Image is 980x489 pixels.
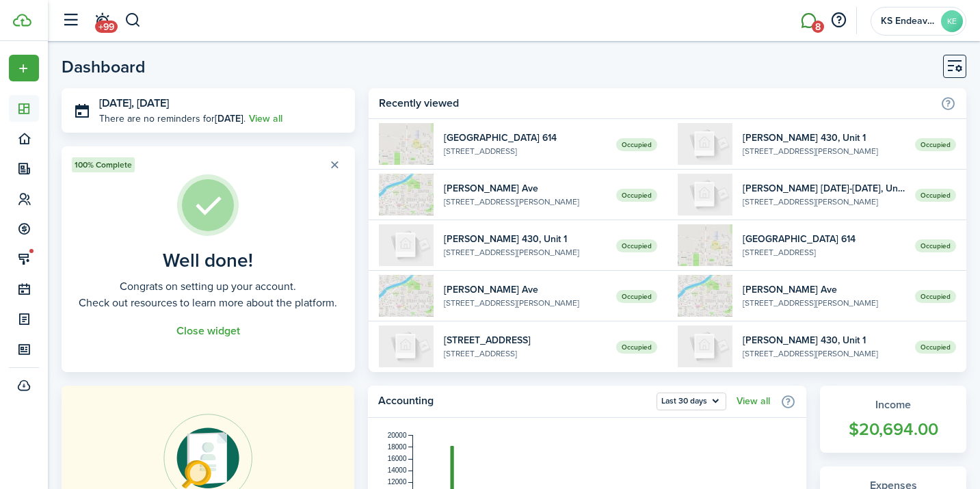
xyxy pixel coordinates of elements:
a: View all [737,396,770,407]
widget-list-item-description: [STREET_ADDRESS][PERSON_NAME] [743,196,905,208]
button: Close [326,155,345,174]
widget-list-item-description: [STREET_ADDRESS][PERSON_NAME] [743,145,905,157]
img: 1 [678,326,732,367]
span: Occupied [915,239,956,252]
widget-list-item-title: [GEOGRAPHIC_DATA] 614 [743,232,905,246]
span: Occupied [616,138,657,151]
img: 1 [379,224,434,266]
h3: [DATE], [DATE] [99,95,345,112]
header-page-title: Dashboard [62,58,146,75]
widget-list-item-title: [PERSON_NAME] Ave [743,282,905,297]
widget-list-item-title: [PERSON_NAME] Ave [444,282,606,297]
button: Close widget [176,325,240,337]
span: Occupied [915,189,956,202]
img: 1 [678,275,732,317]
home-widget-title: Recently viewed [379,95,933,111]
avatar-text: KE [941,10,963,32]
img: 1 [379,123,434,165]
img: 1 [379,275,434,317]
span: 8 [812,21,824,33]
tspan: 20000 [387,432,406,439]
home-widget-title: Accounting [378,393,650,410]
widget-list-item-description: [STREET_ADDRESS][PERSON_NAME] [444,196,606,208]
widget-list-item-title: [GEOGRAPHIC_DATA] 614 [444,131,606,145]
widget-list-item-description: [STREET_ADDRESS][PERSON_NAME] [743,347,905,360]
button: Open menu [9,55,39,81]
span: Occupied [616,290,657,303]
span: Occupied [616,189,657,202]
button: Search [124,9,142,32]
button: Open sidebar [57,8,83,34]
tspan: 16000 [387,455,406,462]
tspan: 18000 [387,443,406,451]
button: Open resource center [827,9,850,32]
widget-list-item-title: [PERSON_NAME] 430, Unit 1 [743,333,905,347]
span: Occupied [915,341,956,354]
widget-stats-title: Income [834,397,953,413]
img: 1 [379,174,434,215]
p: There are no reminders for . [99,111,246,126]
span: Occupied [915,290,956,303]
span: 100% Complete [75,159,132,171]
a: Income$20,694.00 [820,386,966,453]
img: TenantCloud [13,14,31,27]
widget-list-item-description: [STREET_ADDRESS][PERSON_NAME] [743,297,905,309]
b: [DATE] [215,111,243,126]
tspan: 12000 [387,478,406,486]
widget-list-item-description: [STREET_ADDRESS] [444,145,606,157]
img: 1 [678,224,732,266]
span: +99 [95,21,118,33]
widget-list-item-title: [PERSON_NAME] 430, Unit 1 [743,131,905,145]
button: Last 30 days [657,393,726,410]
tspan: 14000 [387,466,406,474]
a: View all [249,111,282,126]
span: Occupied [616,341,657,354]
widget-list-item-title: [PERSON_NAME] 430, Unit 1 [444,232,606,246]
span: Occupied [915,138,956,151]
button: Customise [943,55,966,78]
span: KS Endeavors [881,16,936,26]
widget-list-item-description: [STREET_ADDRESS] [444,347,606,360]
button: Open menu [657,393,726,410]
widget-list-item-title: [STREET_ADDRESS] [444,333,606,347]
widget-stats-count: $20,694.00 [834,417,953,442]
a: Notifications [89,3,115,38]
a: Messaging [795,3,821,38]
widget-list-item-description: [STREET_ADDRESS][PERSON_NAME] [444,297,606,309]
img: 1 [678,123,732,165]
well-done-title: Well done! [163,250,253,272]
img: 2014 [678,174,732,215]
well-done-description: Congrats on setting up your account. Check out resources to learn more about the platform. [79,278,337,311]
widget-list-item-title: [PERSON_NAME] Ave [444,181,606,196]
span: Occupied [616,239,657,252]
widget-list-item-title: [PERSON_NAME] [DATE]-[DATE], Unit 2014 [743,181,905,196]
widget-list-item-description: [STREET_ADDRESS] [743,246,905,259]
widget-list-item-description: [STREET_ADDRESS][PERSON_NAME] [444,246,606,259]
img: 1 [379,326,434,367]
